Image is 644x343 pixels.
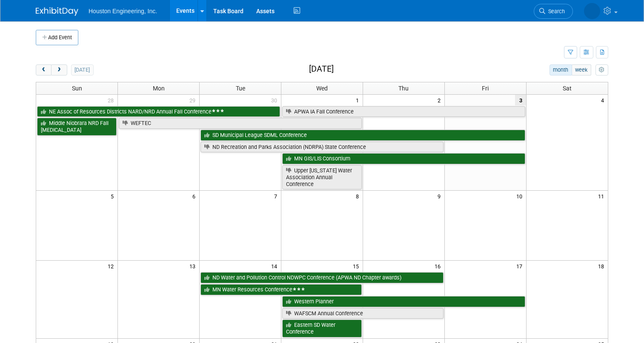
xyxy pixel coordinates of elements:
[398,85,409,92] span: Thu
[545,8,565,15] span: Search
[236,85,245,92] span: Tue
[51,64,67,76] button: next
[597,261,608,271] span: 18
[515,95,526,105] span: 3
[355,191,363,201] span: 8
[282,153,525,164] a: MN GIS/LIS Consortium
[270,261,281,271] span: 14
[36,64,52,76] button: prev
[282,320,362,337] a: Eastern SD Water Conference
[584,3,600,19] img: Heidi Joarnt
[282,165,362,189] a: Upper [US_STATE] Water Association Annual Conference
[36,7,78,16] img: ExhibitDay
[595,64,608,76] button: myCustomButton
[37,118,117,135] a: Middle Niobrara NRD Fall [MEDICAL_DATA]
[599,67,604,73] i: Personalize Calendar
[550,64,572,76] button: month
[153,85,165,92] span: Mon
[200,130,525,141] a: SD Municipal League SDML Conference
[37,106,280,117] a: NE Assoc of Resources Districts NARD/NRD Annual Fall Conference
[282,106,525,117] a: APWA IA Fall Conference
[36,30,78,45] button: Add Event
[270,95,281,105] span: 30
[600,95,608,105] span: 4
[482,85,489,92] span: Fri
[572,64,591,76] button: week
[355,95,363,105] span: 1
[119,118,362,129] a: WEFTEC
[515,261,526,271] span: 17
[437,95,444,105] span: 2
[72,85,82,92] span: Sun
[273,191,281,201] span: 7
[200,142,444,153] a: ND Recreation and Parks Association (NDRPA) State Conference
[437,191,444,201] span: 9
[515,191,526,201] span: 10
[107,261,117,271] span: 12
[352,261,363,271] span: 15
[282,308,444,319] a: WAFSCM Annual Conference
[534,4,573,19] a: Search
[192,191,199,201] span: 6
[189,95,199,105] span: 29
[189,261,199,271] span: 13
[316,85,328,92] span: Wed
[110,191,117,201] span: 5
[434,261,444,271] span: 16
[200,284,362,295] a: MN Water Resources Conference
[309,64,334,74] h2: [DATE]
[282,296,525,307] a: Western Planner
[563,85,572,92] span: Sat
[89,8,157,15] span: Houston Engineering, Inc.
[200,272,444,283] a: ND Water and Pollution Control NDWPC Conference (APWA ND Chapter awards)
[71,64,94,76] button: [DATE]
[107,95,117,105] span: 28
[597,191,608,201] span: 11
